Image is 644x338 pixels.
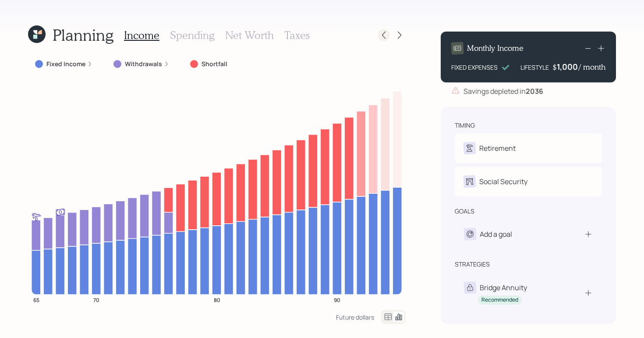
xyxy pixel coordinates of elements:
[480,282,527,293] div: Bridge Annuity
[481,296,518,304] div: Recommended
[520,63,549,72] div: LIFESTYLE
[455,207,474,216] div: goals
[53,25,113,44] h1: Planning
[124,29,159,42] h3: Income
[479,143,516,153] div: Retirement
[557,61,579,72] div: 1,000
[336,313,374,321] div: Future dollars
[225,29,274,42] h3: Net Worth
[451,63,498,72] div: FIXED EXPENSES
[467,43,524,53] h4: Monthly Income
[284,29,310,42] h3: Taxes
[526,86,543,96] b: 2036
[93,296,99,303] tspan: 70
[552,62,557,72] h4: $
[455,260,490,269] div: strategies
[202,60,227,68] label: Shortfall
[334,296,340,303] tspan: 90
[480,229,512,239] div: Add a goal
[33,296,39,303] tspan: 65
[46,60,85,68] label: Fixed Income
[455,121,475,130] div: timing
[464,86,543,96] div: Savings depleted in
[579,62,605,72] h4: / month
[125,60,162,68] label: Withdrawals
[170,29,215,42] h3: Spending
[214,296,220,303] tspan: 80
[479,176,527,187] div: Social Security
